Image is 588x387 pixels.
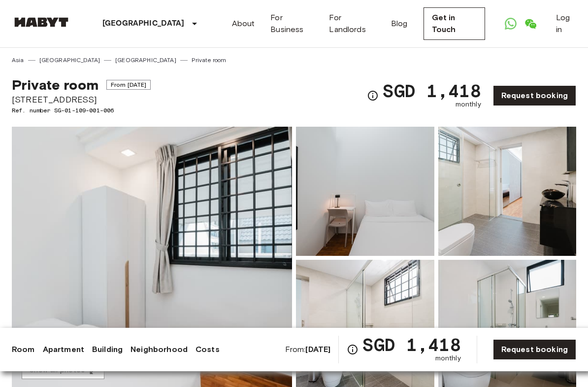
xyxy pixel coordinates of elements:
p: [GEOGRAPHIC_DATA] [102,18,185,30]
span: From: [285,344,331,355]
span: monthly [435,353,461,363]
a: Building [92,344,123,355]
span: [STREET_ADDRESS] [12,93,151,106]
a: Private room [192,56,227,65]
a: Room [12,344,35,355]
img: Habyt [12,17,71,27]
span: From [DATE] [106,80,151,90]
span: SGD 1,418 [362,336,460,353]
a: Asia [12,56,24,65]
a: Log in [556,12,576,35]
img: Picture of unit SG-01-109-001-006 [438,127,577,256]
span: monthly [456,100,481,109]
a: Request booking [493,85,576,106]
a: About [232,18,255,30]
a: Open WeChat [521,14,540,34]
span: SGD 1,418 [383,82,481,100]
a: Request booking [493,339,576,360]
a: Apartment [43,344,84,355]
a: For Business [270,12,313,35]
svg: Check cost overview for full price breakdown. Please note that discounts apply to new joiners onl... [367,90,379,102]
b: [DATE] [305,345,330,354]
span: Private room [12,76,98,93]
span: Ref. number SG-01-109-001-006 [12,106,151,115]
img: Picture of unit SG-01-109-001-006 [296,127,434,256]
a: Blog [391,18,408,30]
a: Open WhatsApp [501,14,521,34]
a: [GEOGRAPHIC_DATA] [115,56,176,65]
a: Neighborhood [131,344,188,355]
a: [GEOGRAPHIC_DATA] [39,56,100,65]
svg: Check cost overview for full price breakdown. Please note that discounts apply to new joiners onl... [347,344,359,355]
a: Costs [196,344,220,355]
a: For Landlords [329,12,375,35]
a: Get in Touch [424,7,486,40]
